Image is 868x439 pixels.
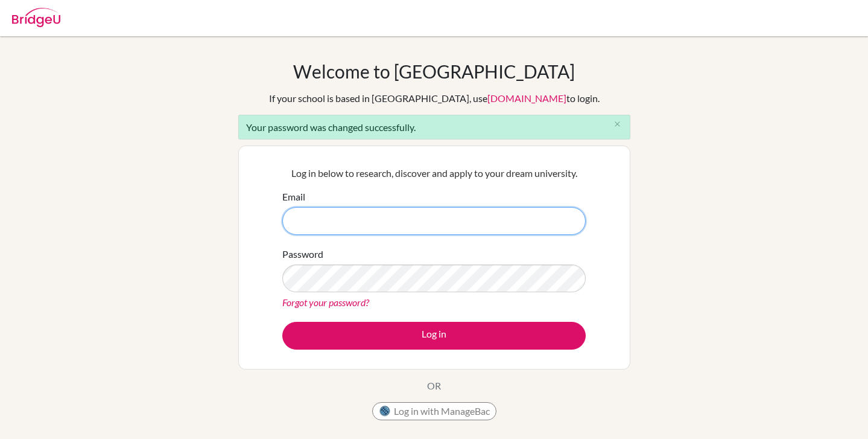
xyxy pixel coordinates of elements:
[282,190,305,204] label: Email
[12,8,60,27] img: Bridge-U
[269,91,600,106] div: If your school is based in [GEOGRAPHIC_DATA], use to login.
[427,379,441,393] p: OR
[238,115,630,139] div: Your password was changed successfully.
[613,120,622,129] i: close
[606,115,630,133] button: Close
[487,92,566,104] a: [DOMAIN_NAME]
[293,60,575,82] h1: Welcome to [GEOGRAPHIC_DATA]
[372,402,496,420] button: Log in with ManageBac
[282,166,586,181] p: Log in below to research, discover and apply to your dream university.
[282,296,369,308] a: Forgot your password?
[282,247,323,261] label: Password
[282,322,586,350] button: Log in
